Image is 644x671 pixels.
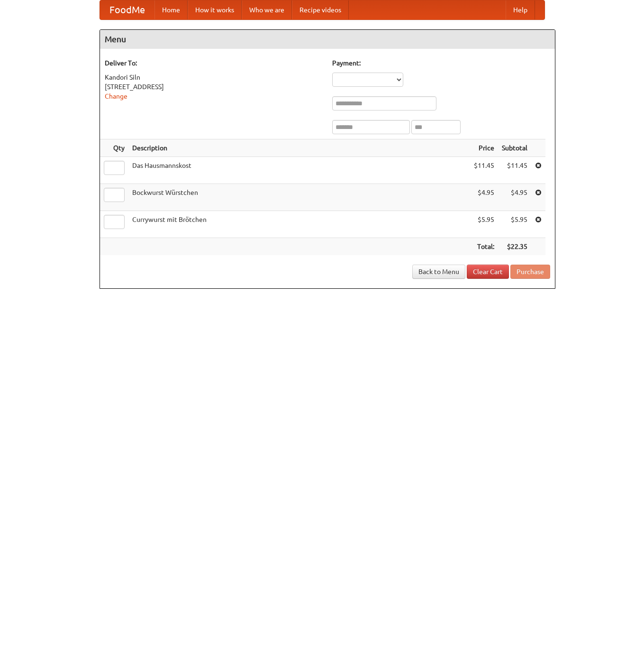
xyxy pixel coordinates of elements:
[470,238,498,256] th: Total:
[105,92,127,100] a: Change
[100,139,128,157] th: Qty
[128,139,470,157] th: Description
[128,157,470,184] td: Das Hausmannskost
[100,30,555,49] h4: Menu
[506,0,535,19] a: Help
[128,211,470,238] td: Currywurst mit Brötchen
[105,82,323,92] div: [STREET_ADDRESS]
[498,184,531,211] td: $4.95
[292,0,349,19] a: Recipe videos
[470,139,498,157] th: Price
[105,73,323,82] div: Kandori Siln
[498,157,531,184] td: $11.45
[470,211,498,238] td: $5.95
[470,184,498,211] td: $4.95
[105,58,323,68] h5: Deliver To:
[498,211,531,238] td: $5.95
[100,0,154,19] a: FoodMe
[188,0,242,19] a: How it works
[467,265,509,279] a: Clear Cart
[242,0,292,19] a: Who we are
[470,157,498,184] td: $11.45
[498,139,531,157] th: Subtotal
[412,265,465,279] a: Back to Menu
[128,184,470,211] td: Bockwurst Würstchen
[498,238,531,256] th: $22.35
[154,0,188,19] a: Home
[332,58,550,68] h5: Payment:
[510,265,550,279] button: Purchase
